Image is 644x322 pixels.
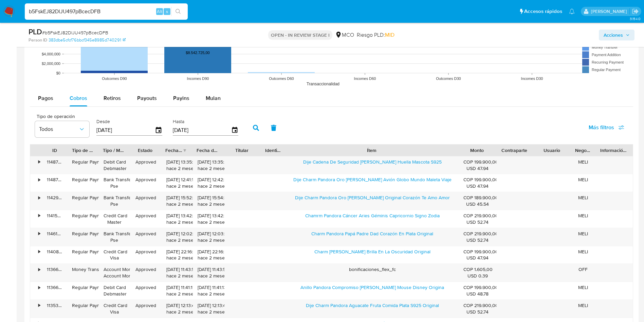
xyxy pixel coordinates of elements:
[335,31,354,39] div: MCO
[25,7,188,16] input: Buscar usuario o caso...
[29,37,47,43] b: Person ID
[385,31,394,39] span: MID
[42,29,108,36] span: # b5FskEJ82DlJU497pBcecDFB
[166,8,168,15] span: s
[357,31,394,39] span: Riesgo PLD:
[524,8,562,15] span: Accesos rápidos
[604,30,623,40] span: Acciones
[632,8,639,15] a: Salir
[171,7,185,16] button: search-icon
[630,16,641,21] span: 3.154.0
[29,26,42,37] b: PLD
[599,30,634,40] button: Acciones
[591,8,629,15] p: damian.rodriguez@mercadolibre.com
[569,9,575,14] a: Notificaciones
[268,30,332,40] p: OPEN - IN REVIEW STAGE I
[157,8,162,15] span: Alt
[49,37,126,43] a: 383dbe5cfcf76bbcf345e8985d740291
